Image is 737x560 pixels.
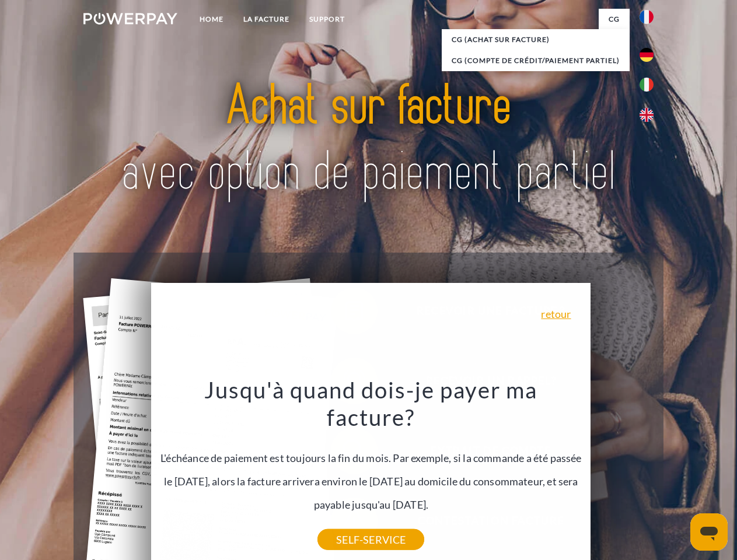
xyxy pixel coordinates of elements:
[690,513,728,551] iframe: Bouton de lancement de la fenêtre de messagerie
[317,529,424,550] a: SELF-SERVICE
[190,9,233,30] a: Home
[541,309,571,319] a: retour
[158,376,584,432] h3: Jusqu'à quand dois-je payer ma facture?
[599,9,630,30] a: CG
[640,108,654,122] img: en
[299,9,355,30] a: Support
[442,50,630,71] a: CG (Compte de crédit/paiement partiel)
[640,78,654,92] img: it
[233,9,299,30] a: LA FACTURE
[111,56,626,223] img: title-powerpay_fr.svg
[83,13,177,24] img: logo-powerpay-white.svg
[442,29,630,50] a: CG (achat sur facture)
[640,10,654,24] img: fr
[640,48,654,62] img: de
[158,376,584,540] div: L'échéance de paiement est toujours la fin du mois. Par exemple, si la commande a été passée le [...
